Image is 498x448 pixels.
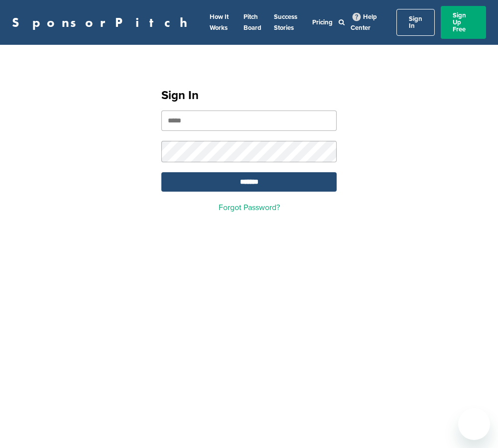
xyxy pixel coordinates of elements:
a: Success Stories [274,13,297,32]
a: SponsorPitch [12,16,194,29]
a: Pitch Board [244,13,261,32]
a: Help Center [351,11,377,34]
a: Sign In [396,9,435,36]
a: Pricing [312,18,333,26]
a: How It Works [210,13,229,32]
a: Forgot Password? [219,203,280,213]
h1: Sign In [161,87,337,105]
iframe: Button to launch messaging window [458,408,490,440]
a: Sign Up Free [441,6,486,39]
